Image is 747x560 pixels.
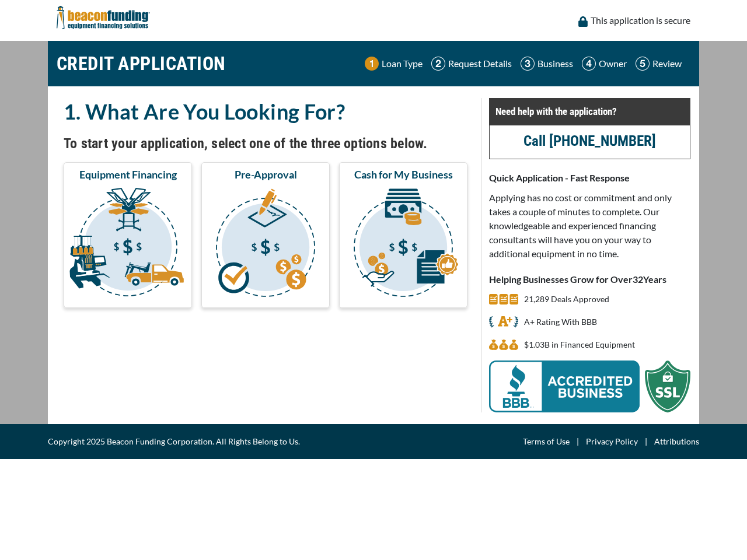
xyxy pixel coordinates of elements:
[652,57,682,71] p: Review
[633,274,643,285] span: 32
[339,162,467,308] button: Cash for My Business
[354,167,453,181] span: Cash for My Business
[235,167,297,181] span: Pre-Approval
[636,57,650,71] img: Step 5
[64,98,467,125] h2: 1. What Are You Looking For?
[489,171,690,185] p: Quick Application - Fast Response
[66,186,190,303] img: Equipment Financing
[489,272,690,286] p: Helping Businesses Grow for Over Years
[201,162,330,308] button: Pre-Approval
[495,104,684,118] p: Need help with the application?
[79,167,177,181] span: Equipment Financing
[582,57,596,71] img: Step 4
[489,360,690,412] img: BBB Acredited Business and SSL Protection
[489,191,690,261] p: Applying has no cost or commitment and only takes a couple of minutes to complete. Our knowledgea...
[48,435,300,449] span: Copyright 2025 Beacon Funding Corporation. All Rights Belong to Us.
[654,435,699,449] a: Attributions
[204,186,327,303] img: Pre-Approval
[638,435,654,449] span: |
[523,435,570,449] a: Terms of Use
[537,57,573,71] p: Business
[341,186,465,303] img: Cash for My Business
[64,162,192,308] button: Equipment Financing
[570,435,586,449] span: |
[448,57,512,71] p: Request Details
[521,57,535,71] img: Step 3
[524,315,597,329] p: A+ Rating With BBB
[64,134,467,153] h4: To start your application, select one of the three options below.
[524,338,635,352] p: $1.03B in Financed Equipment
[523,132,656,149] a: Call [PHONE_NUMBER]
[431,57,445,71] img: Step 2
[599,57,627,71] p: Owner
[382,57,423,71] p: Loan Type
[365,57,379,71] img: Step 1
[578,16,588,27] img: lock icon to convery security
[57,47,226,80] h1: CREDIT APPLICATION
[586,435,638,449] a: Privacy Policy
[524,292,609,306] p: 21,289 Deals Approved
[591,13,690,27] p: This application is secure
